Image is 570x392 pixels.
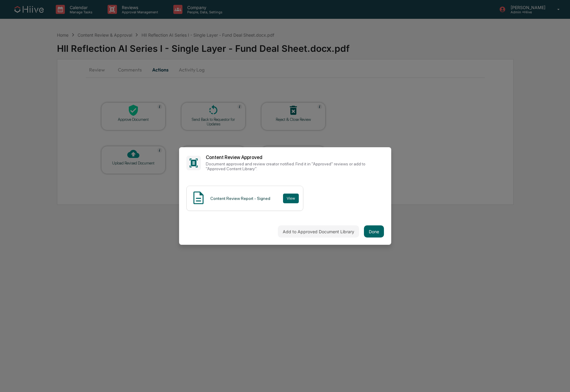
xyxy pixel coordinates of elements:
button: Done [364,225,384,238]
h2: Content Review Approved [206,154,384,160]
iframe: Open customer support [551,372,567,388]
button: View [283,194,299,203]
p: Document approved and review creator notified. Find it in "Approved" reviews or add to "Approved ... [206,161,384,171]
button: Add to Approved Document Library [278,225,359,238]
img: Document Icon [191,190,206,205]
div: Content Review Report - Signed [210,196,270,201]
